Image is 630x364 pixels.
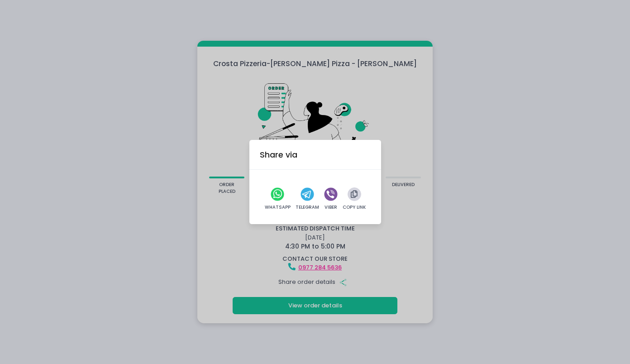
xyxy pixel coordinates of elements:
[296,204,319,211] div: Telegram
[324,204,338,211] div: Viber
[343,204,366,211] div: Copy Link
[260,149,297,161] div: Share via
[301,187,314,201] button: telegram
[324,187,338,201] button: viber
[265,204,291,211] div: WhatsApp
[271,187,284,201] button: whatsapp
